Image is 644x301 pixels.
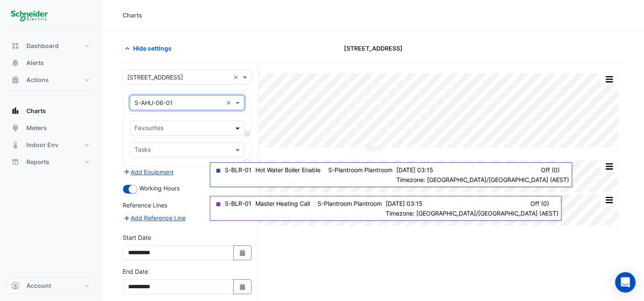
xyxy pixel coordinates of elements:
[244,130,252,137] span: Choose Function
[7,153,95,170] button: Reports
[7,136,95,153] button: Indoor Env
[7,102,95,119] button: Charts
[11,107,20,115] app-icon: Charts
[133,145,151,156] div: Tasks
[239,249,246,256] fa-icon: Select Date
[226,98,233,107] span: Clear
[601,161,618,172] button: More Options
[123,201,167,210] label: Reference Lines
[343,44,402,53] span: [STREET_ADDRESS]
[10,7,49,24] img: Company Logo
[133,44,172,53] span: Hide settings
[133,123,163,134] div: Favourites
[601,74,618,85] button: More Options
[11,42,20,50] app-icon: Dashboard
[139,185,180,192] span: Working Hours
[11,124,20,132] app-icon: Meters
[26,59,44,67] span: Alerts
[615,272,635,292] div: Open Intercom Messenger
[11,158,20,166] app-icon: Reports
[7,54,95,71] button: Alerts
[7,37,95,54] button: Dashboard
[11,141,20,149] app-icon: Indoor Env
[26,281,51,290] span: Account
[11,76,20,84] app-icon: Actions
[26,107,46,115] span: Charts
[7,71,95,88] button: Actions
[233,73,240,82] span: Clear
[123,233,151,242] label: Start Date
[7,119,95,136] button: Meters
[243,158,249,165] span: Clone Favourites and Tasks from this Equipment to other Equipment
[26,42,59,50] span: Dashboard
[11,59,20,67] app-icon: Alerts
[123,167,174,177] button: Add Equipment
[123,11,142,20] div: Charts
[26,158,49,166] span: Reports
[7,277,95,294] button: Account
[26,76,49,84] span: Actions
[601,195,618,205] button: More Options
[26,141,58,149] span: Indoor Env
[123,41,177,56] button: Hide settings
[26,124,47,132] span: Meters
[123,267,148,276] label: End Date
[239,283,246,290] fa-icon: Select Date
[123,213,186,223] button: Add Reference Line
